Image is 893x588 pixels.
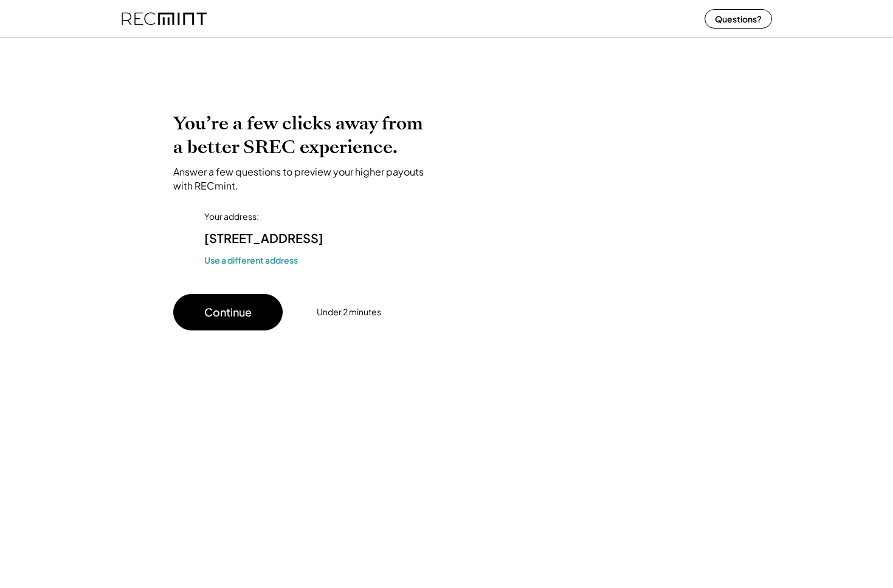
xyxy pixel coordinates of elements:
[173,165,435,193] div: Answer a few questions to preview your higher payouts with RECmint.
[173,294,283,330] button: Continue
[204,211,259,223] div: Your address:
[317,306,381,318] div: Under 2 minutes
[204,253,298,267] button: Use a different address
[122,2,207,35] img: recmint-logotype%403x%20%281%29.jpeg
[204,229,323,247] div: [STREET_ADDRESS]
[173,112,435,159] h2: You’re a few clicks away from a better SREC experience.
[705,9,772,29] button: Questions?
